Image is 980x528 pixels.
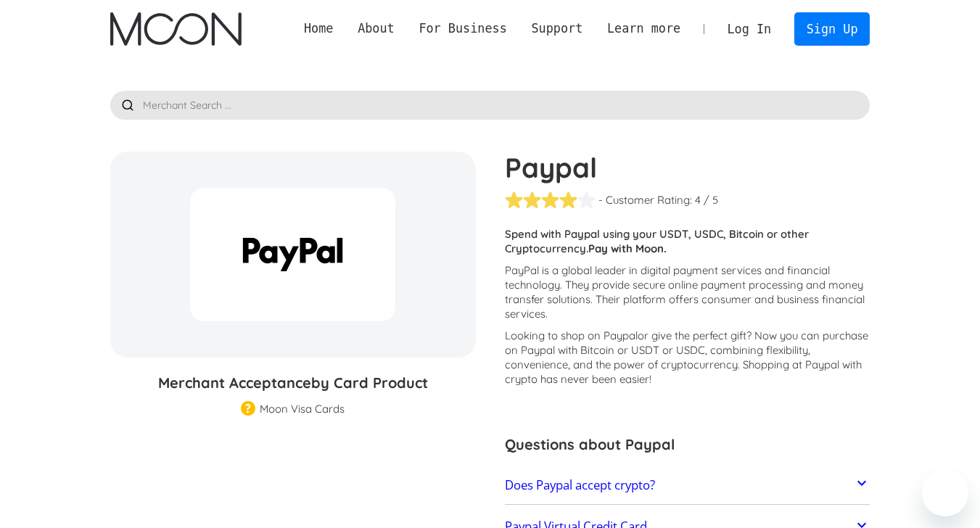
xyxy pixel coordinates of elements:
a: Home [292,20,345,38]
div: Support [531,20,582,38]
p: Looking to shop on Paypal ? Now you can purchase on Paypal with Bitcoin or USDT or USDC, combinin... [505,329,870,387]
div: For Business [407,20,519,38]
a: Log In [715,13,783,45]
strong: Pay with Moon. [588,242,667,255]
h3: Merchant Acceptance [110,372,476,394]
h1: Paypal [505,152,870,183]
a: Does Paypal accept crypto? [505,470,870,500]
img: Moon Logo [110,12,242,46]
input: Merchant Search ... [110,91,870,120]
div: Learn more [595,20,693,38]
span: by Card Product [311,374,428,392]
a: home [110,12,242,46]
div: 4 [695,193,701,207]
iframe: Botón para iniciar la ventana de mensajería [922,470,968,516]
p: PayPal is a global leader in digital payment services and financial technology. They provide secu... [505,263,870,321]
h2: Does Paypal accept crypto? [505,478,655,492]
div: About [358,20,395,38]
h3: Questions about Paypal [505,434,870,455]
div: For Business [419,20,506,38]
p: Spend with Paypal using your USDT, USDC, Bitcoin or other Cryptocurrency. [505,227,870,256]
div: About [345,20,406,38]
span: or give the perfect gift [638,329,746,342]
div: Support [519,20,595,38]
div: - Customer Rating: [598,193,692,207]
div: / 5 [704,193,718,207]
a: Sign Up [794,12,870,45]
div: Learn more [607,20,680,38]
div: Moon Visa Cards [260,402,345,416]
